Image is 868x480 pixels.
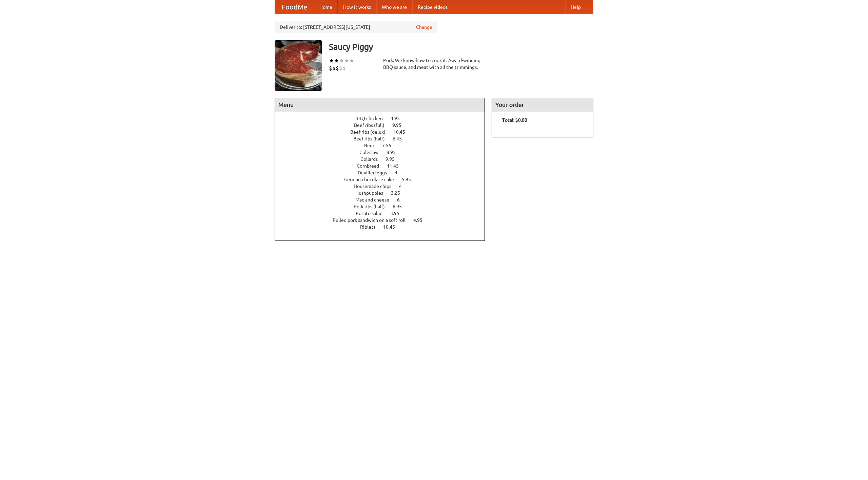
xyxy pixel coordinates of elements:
b: Total: $0.00 [502,117,527,123]
a: Home [314,0,338,14]
span: Beef ribs (half) [353,136,392,141]
div: Deliver to: [STREET_ADDRESS][US_STATE] [275,21,437,33]
span: 6.45 [393,136,409,141]
a: Who we are [376,0,412,14]
span: Potato salad [356,211,389,216]
a: Mac and cheese 6 [355,197,412,203]
span: 10.45 [393,129,412,135]
a: How it works [338,0,376,14]
span: Housemade chips [354,184,398,189]
a: German chocolate cake 5.95 [344,177,423,182]
a: Cornbread 11.45 [357,163,411,169]
span: 4.95 [413,217,429,223]
li: $ [332,64,336,72]
span: 4 [399,184,409,189]
a: Change [416,24,432,31]
span: Coleslaw [359,150,386,155]
a: Beef ribs (full) 9.95 [354,122,414,128]
a: Potato salad 3.95 [356,211,412,216]
span: 6.95 [393,204,409,209]
span: 9.95 [392,122,408,128]
span: Mac and cheese [355,197,396,203]
li: ★ [334,57,339,64]
span: Hushpuppies [355,190,390,196]
div: Pork. We know how to cook it. Award-winning BBQ sauce, and meat with all the trimmings. [383,57,485,71]
a: Pork ribs (half) 6.95 [354,204,414,209]
a: Housemade chips 4 [354,184,414,189]
span: BBQ chicken [355,116,390,121]
li: $ [336,64,339,72]
span: Pulled pork sandwich on a soft roll [333,217,412,223]
span: Beer [364,143,381,148]
h3: Saucy Piggy [329,40,593,54]
span: Devilled eggs [358,170,394,175]
a: FoodMe [275,0,314,14]
a: Riblets 10.45 [360,224,408,230]
span: 6 [397,197,407,203]
a: Beef ribs (delux) 10.45 [350,129,418,135]
span: 4.95 [391,116,407,121]
span: Cornbread [357,163,386,169]
li: ★ [339,57,344,64]
a: Coleslaw 8.95 [359,150,408,155]
span: 7.55 [382,143,398,148]
li: ★ [349,57,354,64]
span: 10.45 [383,224,402,230]
a: Hushpuppies 3.25 [355,190,413,196]
span: 11.45 [387,163,406,169]
span: Pork ribs (half) [354,204,392,209]
span: 3.95 [390,211,406,216]
img: angular.jpg [275,40,322,91]
a: BBQ chicken 4.95 [355,116,412,121]
h4: Your order [492,98,593,112]
a: Devilled eggs 4 [358,170,410,175]
span: Beef ribs (full) [354,122,391,128]
li: ★ [344,57,349,64]
a: Beer 7.55 [364,143,404,148]
a: Beef ribs (half) 6.45 [353,136,414,141]
li: $ [339,64,342,72]
span: 4 [395,170,404,175]
a: Pulled pork sandwich on a soft roll 4.95 [333,217,435,223]
li: $ [329,64,332,72]
span: Collards [360,156,384,162]
span: 9.95 [386,156,401,162]
li: $ [342,64,346,72]
span: 8.95 [387,150,402,155]
a: Recipe videos [412,0,453,14]
span: Beef ribs (delux) [350,129,392,135]
a: Help [565,0,586,14]
span: Riblets [360,224,382,230]
span: 5.95 [402,177,418,182]
span: 3.25 [391,190,407,196]
li: ★ [329,57,334,64]
a: Collards 9.95 [360,156,407,162]
h4: Menu [275,98,485,112]
span: German chocolate cake [344,177,401,182]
